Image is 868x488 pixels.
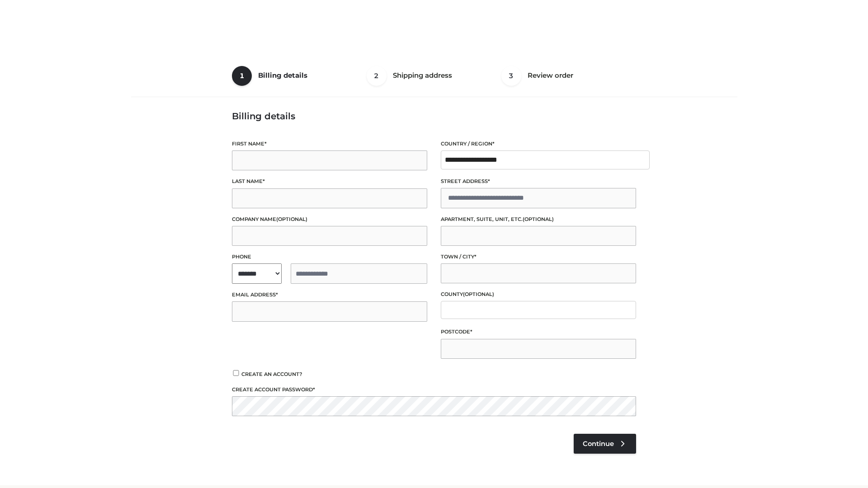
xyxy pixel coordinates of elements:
span: Shipping address [393,71,452,80]
label: Postcode [441,328,636,336]
span: (optional) [463,291,494,297]
span: Review order [528,71,573,80]
a: Continue [574,434,636,454]
span: 2 [367,66,387,86]
label: Town / City [441,253,636,261]
label: Company name [232,215,427,224]
span: 1 [232,66,252,86]
span: Billing details [258,71,307,80]
label: First name [232,140,427,148]
label: Last name [232,177,427,186]
span: Continue [583,440,614,448]
span: (optional) [276,216,307,222]
span: Create an account? [241,371,302,377]
span: (optional) [523,216,554,222]
label: Apartment, suite, unit, etc. [441,215,636,224]
label: Email address [232,291,427,299]
label: Street address [441,177,636,186]
label: Phone [232,253,427,261]
label: County [441,290,636,299]
input: Create an account? [232,370,240,376]
h3: Billing details [232,111,636,122]
label: Create account password [232,385,636,394]
label: Country / Region [441,140,636,148]
span: 3 [501,66,521,86]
